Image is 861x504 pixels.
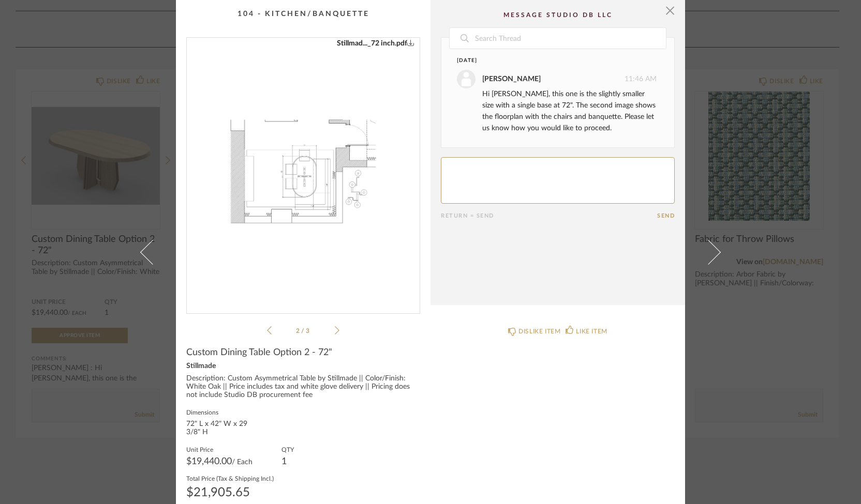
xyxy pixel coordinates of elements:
[474,28,666,49] input: Search Thread
[281,457,294,466] div: 1
[296,328,301,334] span: 2
[186,420,248,437] div: 72" L x 42" W x 29 3/8" H
[306,328,311,334] span: 3
[301,328,306,334] span: /
[657,212,675,219] button: Send
[232,459,253,466] span: / Each
[441,212,657,219] div: Return = Send
[518,326,560,337] div: DISLIKE ITEM
[186,457,232,466] span: $19,440.00
[186,362,420,371] div: Stillmade
[186,375,420,400] div: Description: Custom Asymmetrical Table by Stillmade || Color/Finish: White Oak || Price includes ...
[186,486,274,499] div: $21,905.65
[186,474,274,482] label: Total Price (Tax & Shipping Incl.)
[337,38,414,49] a: Stillmad..._72 inch.pdf
[187,38,420,305] div: 1
[186,408,248,416] label: Dimensions
[186,445,253,453] label: Unit Price
[457,70,657,88] div: 11:46 AM
[186,347,332,358] span: Custom Dining Table Option 2 - 72"
[482,73,541,85] div: [PERSON_NAME]
[576,326,607,337] div: LIKE ITEM
[187,38,420,305] img: 090a0d5c-4774-4ee6-84a2-afa072898062_1000x1000.jpg
[281,445,294,453] label: QTY
[482,88,657,134] div: Hi [PERSON_NAME], this one is the slightly smaller size with a single base at 72". The second ima...
[457,57,637,65] div: [DATE]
